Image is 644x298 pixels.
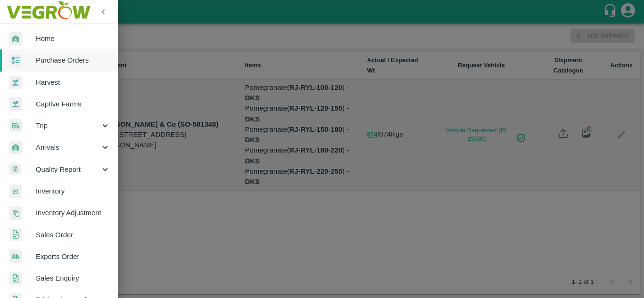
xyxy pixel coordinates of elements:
img: whInventory [9,185,22,198]
span: Sales Order [36,230,110,240]
span: Home [36,33,110,44]
span: Purchase Orders [36,55,110,65]
img: whArrival [9,141,22,154]
img: inventory [9,206,22,220]
span: Harvest [36,77,110,88]
span: Trip [36,121,100,131]
img: sales [9,272,22,285]
img: delivery [9,119,22,133]
img: reciept [9,54,22,67]
img: harvest [9,75,22,89]
img: shipments [9,250,22,263]
img: whArrival [9,32,22,46]
img: sales [9,228,22,242]
img: qualityReport [9,163,21,175]
span: Inventory [36,186,110,196]
span: Exports Order [36,251,110,262]
span: Quality Report [36,164,100,175]
span: Captive Farms [36,99,110,109]
span: Inventory Adjustment [36,208,110,218]
span: Arrivals [36,142,100,153]
img: harvest [9,97,22,111]
span: Sales Enquiry [36,273,110,283]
